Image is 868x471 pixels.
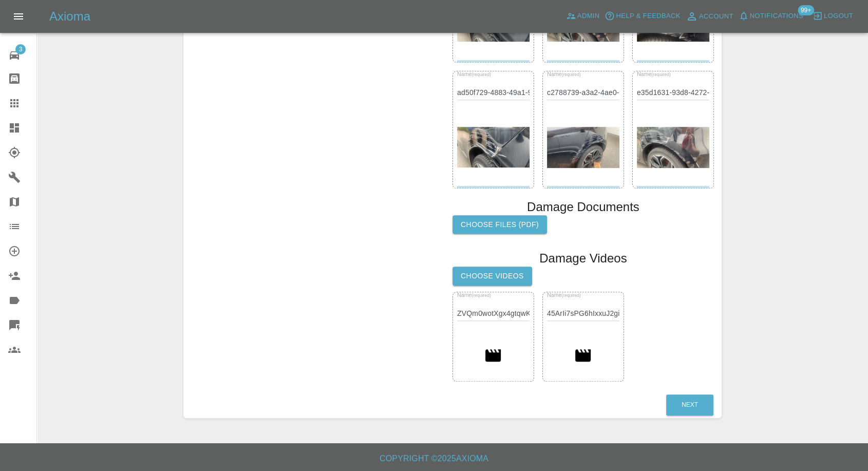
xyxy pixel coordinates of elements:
a: Admin [563,8,602,24]
span: Name [547,71,581,77]
small: (required) [471,293,490,297]
button: Logout [810,8,856,24]
span: Account [699,11,733,23]
span: 99+ [798,5,814,15]
small: (required) [651,72,670,77]
button: Help & Feedback [602,8,683,24]
span: Admin [577,10,600,22]
button: Notifications [736,8,806,24]
small: (required) [561,293,580,297]
span: Name [457,71,491,77]
small: (required) [561,72,580,77]
span: 3 [15,44,26,54]
h5: Axioma [49,8,90,25]
button: Open drawer [6,4,31,29]
h1: Damage Videos [539,250,627,267]
small: (required) [471,72,490,77]
span: Name [637,71,671,77]
h1: Damage Documents [527,199,639,215]
label: Choose files (pdf) [452,215,547,234]
h6: Copyright © 2025 Axioma [8,451,860,466]
span: Logout [824,10,853,22]
span: Help & Feedback [616,10,680,22]
a: Account [683,8,736,25]
label: Choose Videos [452,267,532,286]
button: Next [666,394,713,416]
span: Name [457,292,491,298]
span: Notifications [750,10,803,22]
span: Name [547,292,581,298]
